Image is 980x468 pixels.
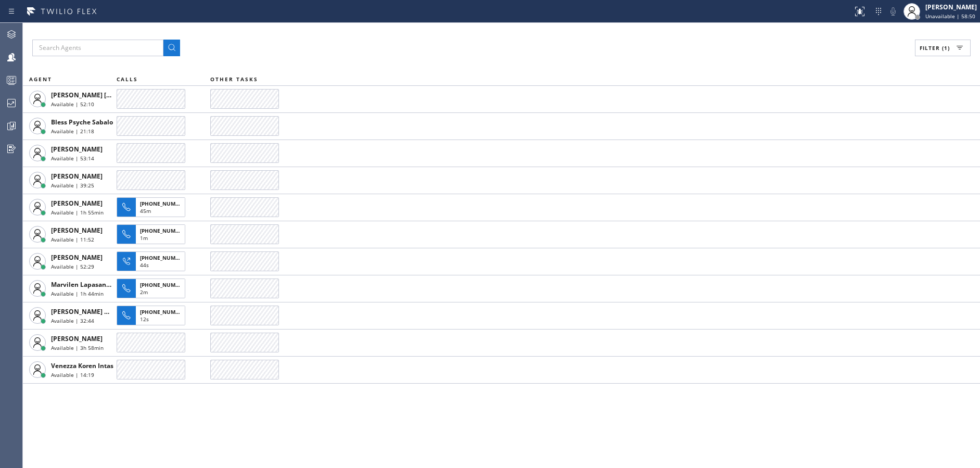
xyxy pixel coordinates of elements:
span: 12s [140,315,149,323]
button: [PHONE_NUMBER]1m [117,221,188,247]
span: [PHONE_NUMBER] [140,308,187,315]
button: [PHONE_NUMBER]44s [117,248,188,274]
span: Venezza Koren Intas [51,361,113,370]
span: Available | 32:44 [51,317,94,324]
span: 45m [140,207,151,214]
button: Filter (1) [915,40,971,56]
span: 44s [140,261,149,269]
span: Unavailable | 58:50 [925,12,975,20]
span: 1m [140,234,148,242]
span: [PERSON_NAME] [51,199,103,208]
span: Available | 52:29 [51,263,94,270]
button: [PHONE_NUMBER]45m [117,194,188,220]
span: Available | 53:14 [51,155,94,162]
span: Bless Psyche Sabalo [51,118,113,127]
span: [PERSON_NAME] [PERSON_NAME] [51,91,156,99]
span: [PHONE_NUMBER] [140,281,187,288]
span: Marvilen Lapasanda [51,280,114,289]
span: [PHONE_NUMBER] [140,227,187,234]
span: Available | 39:25 [51,182,94,189]
span: Available | 14:19 [51,371,94,378]
span: AGENT [29,75,52,83]
span: Filter (1) [920,44,950,52]
span: [PERSON_NAME] [51,334,103,343]
span: [PHONE_NUMBER] [140,254,187,261]
span: CALLS [117,75,138,83]
span: Available | 11:52 [51,236,94,243]
span: [PERSON_NAME] [51,253,103,262]
span: Available | 52:10 [51,100,94,108]
span: Available | 21:18 [51,128,94,135]
span: 2m [140,288,148,296]
button: [PHONE_NUMBER]12s [117,302,188,328]
span: [PERSON_NAME] [51,172,103,181]
span: [PERSON_NAME] [51,145,103,154]
button: [PHONE_NUMBER]2m [117,275,188,301]
span: [PERSON_NAME] Guingos [51,307,130,316]
input: Search Agents [32,40,163,56]
span: Available | 1h 44min [51,290,104,297]
span: [PHONE_NUMBER] [140,200,187,207]
span: [PERSON_NAME] [51,226,103,235]
span: Available | 1h 55min [51,209,104,216]
span: Available | 3h 58min [51,344,104,351]
button: Mute [886,4,900,19]
span: OTHER TASKS [210,75,258,83]
div: [PERSON_NAME] [925,3,977,11]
